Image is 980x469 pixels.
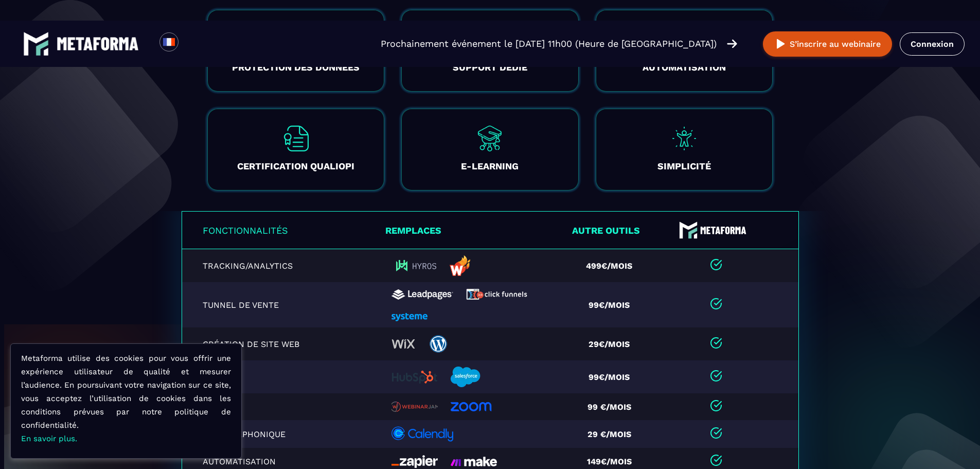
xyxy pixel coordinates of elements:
[187,38,195,50] input: Search for option
[179,32,204,55] div: Search for option
[391,371,438,384] img: logo-web
[203,429,318,439] p: RDV téléphonique
[763,31,892,57] button: S’inscrire au webinaire
[203,402,318,412] p: Webinar
[224,159,368,173] h3: CERTIFICATION QUALIOPI
[568,420,657,448] td: 29 €/mois
[613,60,756,75] h3: AUTOMATISATION
[163,36,175,48] img: fr
[391,313,427,321] img: logo-web
[477,126,503,151] img: adv5
[23,31,49,57] img: logo
[710,258,722,271] img: checked
[466,288,528,300] img: logo-web
[203,225,385,236] p: Fonctionnalités
[21,434,77,443] a: En savoir plus.
[568,249,657,283] td: 499€/mois
[710,454,722,466] img: checked
[451,367,482,387] img: logo-web
[203,372,318,382] p: CRM
[391,402,438,412] img: logo-web
[451,402,492,412] img: logo-web
[391,339,415,349] img: logo-web
[385,212,569,249] th: Remplaces
[418,159,562,173] h3: E-LEARNING
[203,457,318,466] p: Automatisation
[710,337,722,349] img: checked
[568,282,657,327] td: 99€/mois
[754,41,980,363] img: double-square
[710,298,722,310] img: checked
[710,370,722,382] img: checked
[203,300,318,310] p: Tunnel de vente
[568,212,657,249] th: Autre outils
[727,38,737,49] img: arrow-right
[391,426,453,442] img: logo-web
[391,289,453,300] img: logo-web
[391,455,438,468] img: logo-web
[679,221,698,239] img: logo
[671,126,697,151] img: adv6
[203,339,318,349] p: Création de site web
[774,38,787,50] img: play
[710,427,722,439] img: checked
[391,255,437,276] img: logo-web
[568,327,657,360] td: 29€/mois
[451,457,497,466] img: logo-web
[710,399,722,412] img: checked
[428,334,449,354] img: logo-web
[613,159,756,173] h3: SIMPLICITÉ
[283,126,309,151] img: adv4
[700,227,746,234] img: logo
[900,32,965,56] a: Connexion
[381,37,717,51] p: Prochainement événement le [DATE] 11h00 (Heure de [GEOGRAPHIC_DATA])
[203,261,318,271] p: Tracking/Analytics
[418,60,562,75] h3: SUPPORT DÉDIÉ
[57,37,139,50] img: logo
[21,352,231,445] p: Metaforma utilise des cookies pour vous offrir une expérience utilisateur de qualité et mesurer l...
[568,393,657,420] td: 99 €/mois
[224,60,368,75] h3: PROTECTION DES DONNÉES
[568,360,657,393] td: 99€/mois
[450,255,470,276] img: logo-web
